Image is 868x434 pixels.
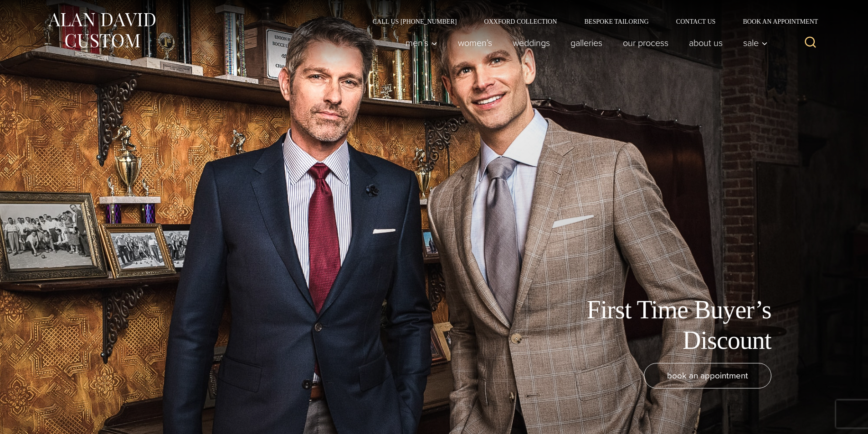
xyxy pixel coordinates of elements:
[800,32,822,54] button: View Search Form
[667,369,748,382] span: book an appointment
[470,18,570,25] a: Oxxford Collection
[644,363,771,388] a: book an appointment
[447,34,502,52] a: Women’s
[502,34,560,52] a: weddings
[663,18,729,25] a: Contact Us
[47,10,156,51] img: Alan David Custom
[359,18,471,25] a: Call Us [PHONE_NUMBER]
[406,38,437,47] span: Men’s
[570,18,662,25] a: Bespoke Tailoring
[395,34,772,52] nav: Primary Navigation
[612,34,678,52] a: Our Process
[678,34,733,52] a: About Us
[359,18,822,25] nav: Secondary Navigation
[743,38,768,47] span: Sale
[729,18,821,25] a: Book an Appointment
[560,34,612,52] a: Galleries
[566,295,771,356] h1: First Time Buyer’s Discount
